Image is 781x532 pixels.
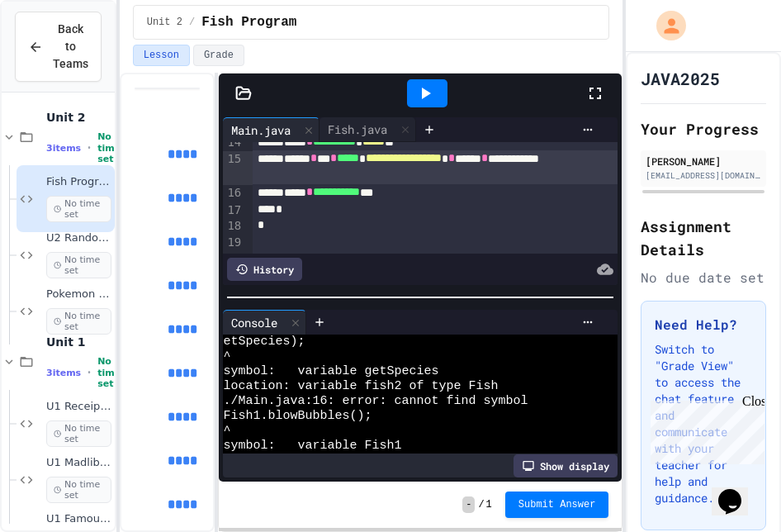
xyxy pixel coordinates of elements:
span: No time set [46,252,111,278]
div: Main.java [223,117,319,142]
span: Back to Teams [53,21,88,73]
div: 18 [223,218,244,235]
span: No time set [46,308,111,335]
span: 3 items [46,368,81,378]
div: Fish.java [319,121,395,138]
span: 3 items [46,143,81,154]
span: Fish Program [201,12,296,32]
span: symbol: variable Fish1 [223,439,401,454]
span: No time set [46,196,111,222]
button: Back to Teams [15,12,102,82]
span: Unit 2 [147,16,182,29]
div: 15 [223,151,244,185]
div: 14 [223,135,244,151]
span: Pokemon Class Example [46,287,111,302]
span: Fish Program [46,175,111,189]
span: • [88,141,91,154]
span: No time set [97,131,121,164]
div: Console [223,310,306,335]
div: [PERSON_NAME] [646,154,761,169]
h2: Assignment Details [641,215,766,261]
span: symbol: variable getSpecies [223,364,438,379]
div: Fish.java [319,117,416,142]
h2: Your Progress [641,117,766,140]
div: 19 [223,235,244,251]
span: ^ [223,349,230,364]
button: Submit Answer [505,492,609,518]
div: Main.java [223,121,299,139]
span: • [88,366,91,379]
p: Switch to "Grade View" to access the chat feature and communicate with your teacher for help and ... [655,341,752,506]
div: Console [223,314,286,331]
span: U1 Famous Quote Program [46,512,111,526]
div: [EMAIL_ADDRESS][DOMAIN_NAME] [646,169,761,182]
span: No time set [46,477,111,503]
span: U2 Randoms Practice [46,231,111,245]
h1: JAVA2025 [641,67,720,90]
span: Submit Answer [518,498,596,511]
div: 17 [223,202,244,219]
iframe: chat widget [712,466,764,515]
span: ./Main.java:16: error: cannot find symbol [223,394,528,409]
div: No due date set [641,268,766,287]
span: etSpecies); [223,335,305,349]
button: Grade [193,45,244,66]
span: / [189,16,195,29]
span: U1 Madlib Program [46,456,111,470]
div: History [227,258,302,281]
span: 1 [486,498,492,511]
span: Unit 2 [46,110,111,125]
span: Fish1.blowBubbles(); [223,409,372,424]
span: No time set [46,420,111,447]
div: Show display [514,454,618,477]
span: location: variable fish2 of type Fish [223,379,498,394]
span: Unit 1 [46,335,111,349]
button: Lesson [133,45,190,66]
span: - [462,496,475,513]
iframe: chat widget [644,394,764,464]
span: U1 Receipt Lab 1&2 [46,400,111,414]
span: / [478,498,484,511]
div: 16 [223,185,244,202]
h3: Need Help? [655,315,752,335]
span: ^ [223,424,230,439]
div: My Account [639,7,690,45]
span: No time set [97,356,121,389]
div: Chat with us now!Close [7,7,114,105]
